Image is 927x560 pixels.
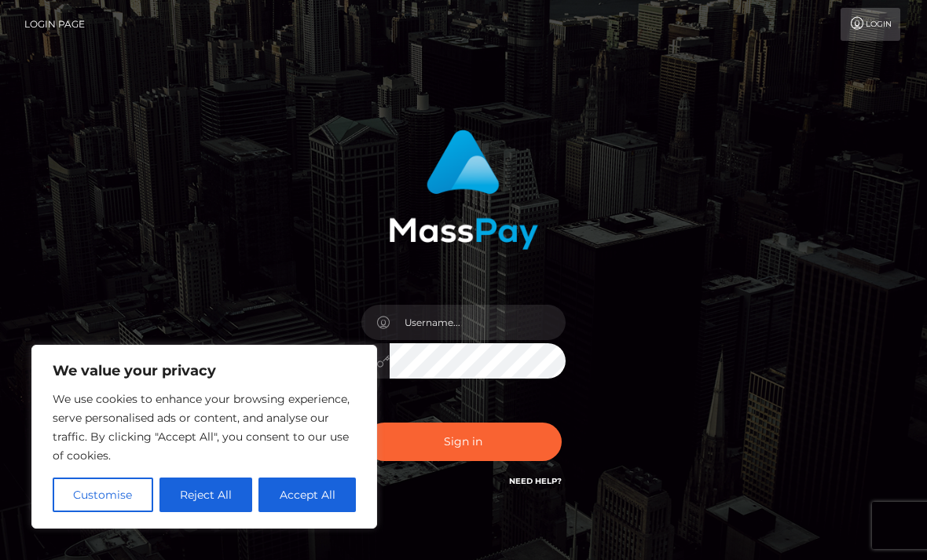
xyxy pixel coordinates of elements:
img: MassPay Login [389,130,538,250]
a: Need Help? [509,476,562,486]
a: Login Page [24,8,85,41]
button: Sign in [365,423,562,461]
button: Accept All [258,478,356,512]
a: Login [841,8,900,41]
button: Customise [53,478,153,512]
p: We value your privacy [53,361,356,380]
button: Reject All [159,478,253,512]
p: We use cookies to enhance your browsing experience, serve personalised ads or content, and analys... [53,390,356,465]
div: We value your privacy [31,345,377,529]
input: Username... [390,305,566,340]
